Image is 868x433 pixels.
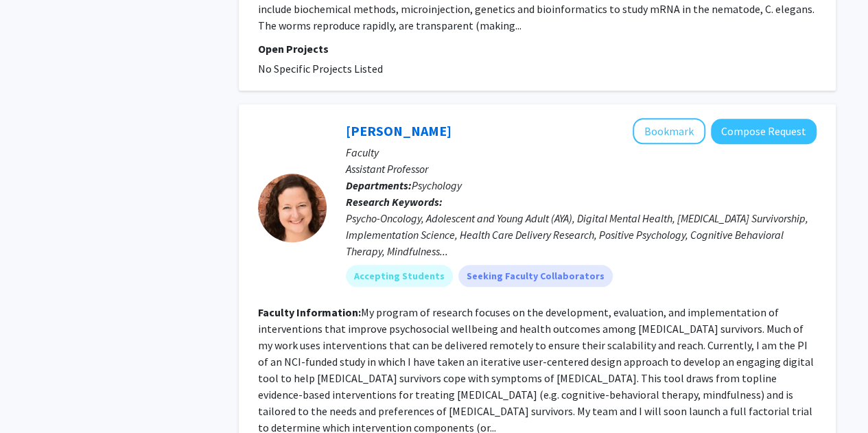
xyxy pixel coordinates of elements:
b: Research Keywords: [346,195,443,209]
mat-chip: Accepting Students [346,265,453,287]
div: Psycho-Oncology, Adolescent and Young Adult (AYA), Digital Mental Health, [MEDICAL_DATA] Survivor... [346,210,817,259]
span: No Specific Projects Listed [258,62,383,75]
span: Psychology [412,178,462,192]
p: Assistant Professor [346,161,817,177]
a: [PERSON_NAME] [346,122,451,139]
button: Compose Request to Karly Murphy [711,119,817,144]
button: Add Karly Murphy to Bookmarks [633,118,705,144]
p: Faculty [346,144,817,161]
p: Open Projects [258,40,817,57]
b: Departments: [346,178,412,192]
iframe: Chat [10,371,58,423]
mat-chip: Seeking Faculty Collaborators [458,265,613,287]
b: Faculty Information: [258,305,361,319]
